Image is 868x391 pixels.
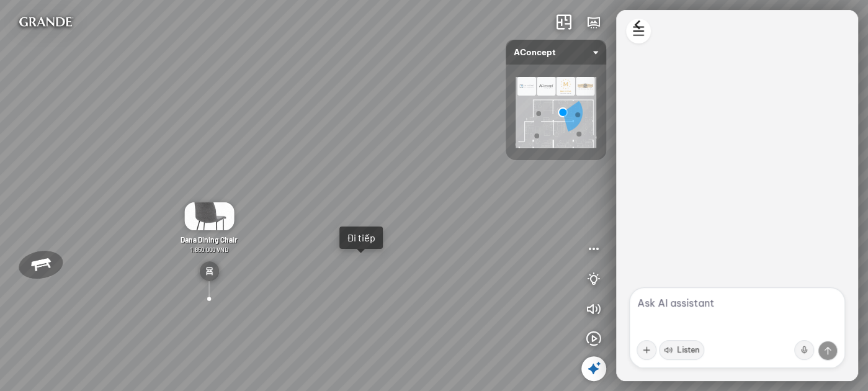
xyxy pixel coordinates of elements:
[659,340,704,360] button: Listen
[516,77,596,148] img: AConcept_CTMHTJT2R6E4.png
[10,10,81,35] img: logo
[181,235,238,244] span: Dana Dining Chair
[199,261,219,281] img: type_chair_EH76Y3RXHCN6.svg
[190,246,228,253] span: 1.850.000 VND
[514,40,598,65] span: AConcept
[184,202,234,230] img: Gh___n_Dana_7A6XRUHMPY6G.gif
[347,231,375,244] div: Đi tiếp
